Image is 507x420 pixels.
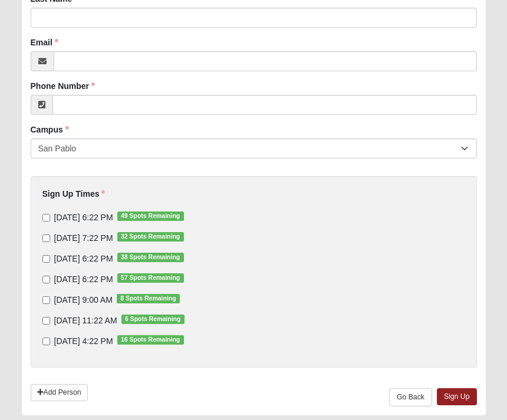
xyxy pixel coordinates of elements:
[437,388,477,405] a: Sign Up
[117,294,180,303] span: 8 Spots Remaining
[54,295,113,305] span: [DATE] 9:00 AM
[54,254,113,263] span: [DATE] 6:22 PM
[117,253,184,262] span: 38 Spots Remaining
[54,316,117,325] span: [DATE] 11:22 AM
[54,336,113,346] span: [DATE] 4:22 PM
[54,275,113,284] span: [DATE] 6:22 PM
[42,296,50,304] input: [DATE] 9:00 AM8 Spots Remaining
[42,317,50,325] input: [DATE] 11:22 AM6 Spots Remaining
[117,335,184,345] span: 16 Spots Remaining
[42,255,50,263] input: [DATE] 6:22 PM38 Spots Remaining
[42,188,106,200] label: Sign Up Times
[42,338,50,345] input: [DATE] 4:22 PM16 Spots Remaining
[121,315,185,324] span: 6 Spots Remaining
[42,234,50,242] input: [DATE] 7:22 PM32 Spots Remaining
[42,276,50,283] input: [DATE] 6:22 PM57 Spots Remaining
[117,232,184,242] span: 32 Spots Remaining
[389,388,432,406] a: Go Back
[31,384,88,401] a: Add Person
[31,124,69,135] label: Campus
[117,211,184,221] span: 49 Spots Remaining
[42,214,50,221] input: [DATE] 6:22 PM49 Spots Remaining
[54,213,113,222] span: [DATE] 6:22 PM
[117,273,184,283] span: 57 Spots Remaining
[54,233,113,243] span: [DATE] 7:22 PM
[31,37,58,48] label: Email
[31,80,96,92] label: Phone Number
